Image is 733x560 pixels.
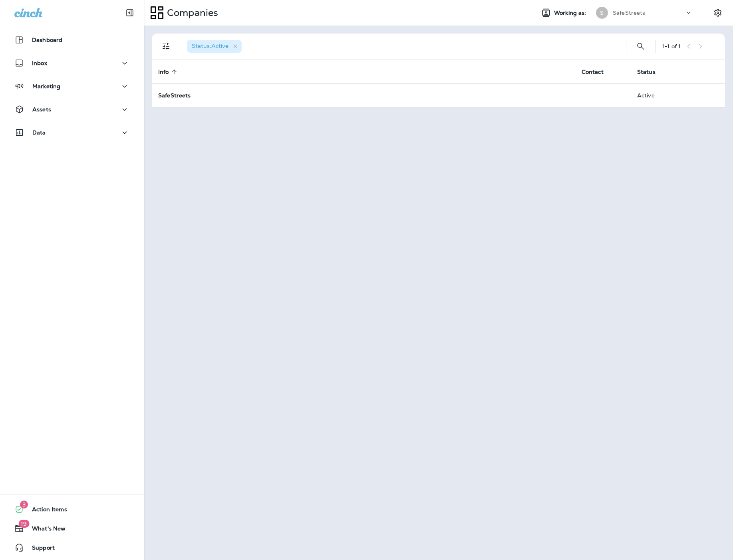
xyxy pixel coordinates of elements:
span: 19 [18,520,29,528]
button: Filters [158,38,174,54]
span: What's New [24,525,66,535]
span: Info [158,68,179,75]
button: Data [8,125,136,140]
span: Action Items [24,506,67,516]
button: 3Action Items [8,501,136,517]
p: SafeStreets [613,10,646,16]
td: Active [631,83,683,107]
p: Inbox [32,60,47,66]
div: S [596,7,608,19]
span: 3 [20,501,28,509]
div: Status:Active [187,40,242,53]
p: Marketing [32,83,60,89]
div: 1 - 1 of 1 [662,43,681,49]
button: Collapse Sidebar [119,5,141,21]
span: Working as: [554,10,588,16]
p: Data [32,129,46,136]
span: Info [158,69,169,75]
button: Dashboard [8,32,136,48]
span: Status : Active [192,42,228,49]
button: Marketing [8,78,136,94]
span: Contact [582,69,604,75]
button: Search Companies [633,38,649,54]
button: Assets [8,101,136,117]
p: Companies [164,7,218,19]
span: Support [24,544,55,554]
span: Status [637,68,666,75]
span: Contact [582,68,614,75]
p: Assets [32,106,51,113]
strong: SafeStreets [158,92,191,99]
span: Status [637,69,656,75]
button: 19What's New [8,520,136,536]
button: Inbox [8,55,136,71]
p: Dashboard [32,37,62,43]
button: Support [8,540,136,556]
button: Settings [711,6,725,20]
